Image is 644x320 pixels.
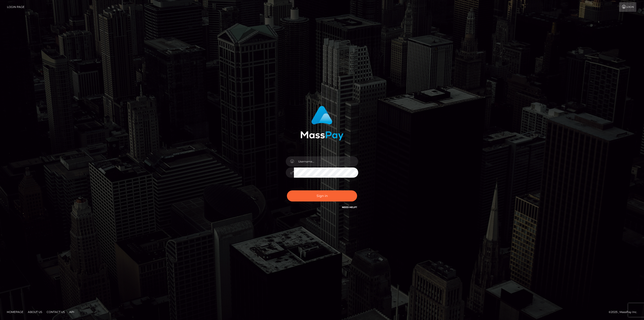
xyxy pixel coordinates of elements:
[5,308,25,315] a: Homepage
[294,156,358,167] input: Username...
[7,2,24,12] a: Login Page
[342,206,357,209] a: Need Help?
[26,308,44,315] a: About Us
[619,2,636,12] a: Login
[609,310,641,315] div: © 2025 , MassPay Inc.
[287,190,357,201] button: Sign in
[67,308,76,315] a: API
[45,308,67,315] a: Contact Us
[300,106,344,141] img: MassPay Login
